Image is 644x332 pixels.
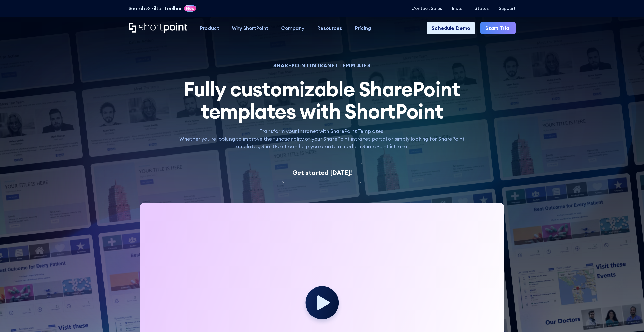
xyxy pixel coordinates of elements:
h1: SHAREPOINT INTRANET TEMPLATES [174,63,470,68]
a: Pricing [348,22,378,34]
div: Why ShortPoint [232,24,268,32]
div: Company [281,24,304,32]
div: Pricing [355,24,371,32]
a: Support [499,6,516,11]
a: Product [194,22,225,34]
a: Install [452,6,465,11]
div: Product [200,24,219,32]
a: Search & Filter Toolbar [129,5,182,12]
a: Resources [311,22,348,34]
a: Status [475,6,489,11]
a: Home [129,23,188,33]
span: Fully customizable SharePoint templates with ShortPoint [184,76,460,124]
div: Resources [317,24,342,32]
div: Get started [DATE]! [292,168,352,178]
a: Schedule Demo [427,22,475,34]
a: Start Trial [480,22,516,34]
iframe: Chat Widget [619,308,644,332]
p: Transform your Intranet with SharePoint Templates! Whether you're looking to improve the function... [174,127,470,150]
a: Contact Sales [411,6,442,11]
a: Get started [DATE]! [282,163,362,183]
a: Why ShortPoint [225,22,275,34]
a: Company [275,22,311,34]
